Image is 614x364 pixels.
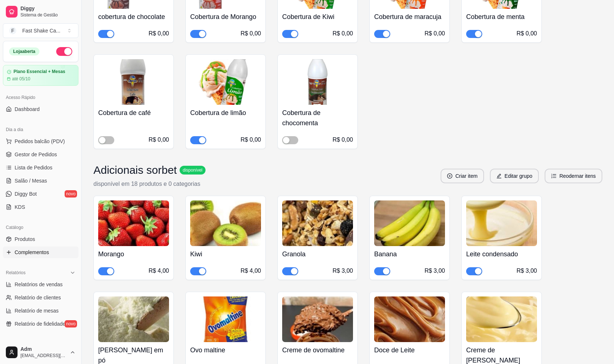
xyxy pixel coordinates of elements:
[9,47,39,55] div: Loja aberta
[282,12,353,22] h4: Cobertura de Kiwi
[98,249,169,259] h4: Morango
[181,167,204,173] span: disponível
[3,246,78,258] a: Complementos
[3,344,78,361] button: Adm[EMAIL_ADDRESS][DOMAIN_NAME]
[15,294,61,301] span: Relatório de clientes
[490,169,539,183] button: editEditar grupo
[241,267,261,275] div: R$ 4,00
[3,338,78,350] div: Gerenciar
[15,138,65,145] span: Pedidos balcão (PDV)
[15,177,47,184] span: Salão / Mesas
[466,12,537,22] h4: Cobertura de menta
[282,59,353,105] img: product-image
[190,345,261,355] h4: Ovo maltine
[15,106,40,113] span: Dashboard
[496,173,502,179] span: edit
[190,249,261,259] h4: Kiwi
[3,233,78,245] a: Produtos
[20,12,76,18] span: Sistema de Gestão
[241,29,261,38] div: R$ 0,00
[56,47,72,56] button: Alterar Status
[466,249,537,259] h4: Leite condensado
[149,135,169,144] div: R$ 0,00
[3,3,78,20] a: DiggySistema de Gestão
[3,201,78,213] a: KDS
[282,249,353,259] h4: Granola
[374,249,445,259] h4: Banana
[517,267,537,275] div: R$ 3,00
[190,296,261,342] img: product-image
[447,173,452,179] span: plus-circle
[15,203,25,211] span: KDS
[466,296,537,342] img: product-image
[441,169,484,183] button: plus-circleCriar item
[3,162,78,173] a: Lista de Pedidos
[3,103,78,115] a: Dashboard
[6,270,26,276] span: Relatórios
[3,175,78,187] a: Salão / Mesas
[22,27,60,34] div: Fast Shake Ca ...
[551,173,556,179] span: ordered-list
[241,135,261,144] div: R$ 0,00
[425,29,445,38] div: R$ 0,00
[333,29,353,38] div: R$ 0,00
[98,296,169,342] img: product-image
[15,164,53,171] span: Lista de Pedidos
[374,345,445,355] h4: Doce de Leite
[3,135,78,147] button: Pedidos balcão (PDV)
[190,108,261,118] h4: Cobertura de limão
[15,281,63,288] span: Relatórios de vendas
[190,200,261,246] img: product-image
[190,12,261,22] h4: Cobertura de Morango
[20,346,67,353] span: Adm
[93,164,177,177] h3: Adicionais sorbet
[3,292,78,303] a: Relatório de clientes
[3,188,78,200] a: Diggy Botnovo
[425,267,445,275] div: R$ 3,00
[333,267,353,275] div: R$ 3,00
[3,222,78,233] div: Catálogo
[3,318,78,330] a: Relatório de fidelidadenovo
[12,76,30,82] article: até 05/10
[517,29,537,38] div: R$ 0,00
[3,305,78,317] a: Relatório de mesas
[190,59,261,105] img: product-image
[282,200,353,246] img: product-image
[3,124,78,135] div: Dia a dia
[15,190,37,198] span: Diggy Bot
[15,151,57,158] span: Gestor de Pedidos
[15,235,35,243] span: Produtos
[149,267,169,275] div: R$ 4,00
[282,108,353,128] h4: Cobertura de chocomenta
[282,296,353,342] img: product-image
[374,200,445,246] img: product-image
[3,23,78,38] button: Select a team
[9,27,16,34] span: F
[282,345,353,355] h4: Creme de ovomaltine
[374,12,445,22] h4: Cobertura de maracuja
[149,29,169,38] div: R$ 0,00
[93,180,206,188] p: disponível em 18 produtos e 0 categorias
[20,353,67,359] span: [EMAIL_ADDRESS][DOMAIN_NAME]
[98,108,169,118] h4: Cobertura de café
[333,135,353,144] div: R$ 0,00
[3,149,78,160] a: Gestor de Pedidos
[98,12,169,22] h4: cobertura de chocolate
[3,92,78,103] div: Acesso Rápido
[15,320,65,327] span: Relatório de fidelidade
[14,69,65,74] article: Plano Essencial + Mesas
[15,307,59,314] span: Relatório de mesas
[3,65,78,86] a: Plano Essencial + Mesasaté 05/10
[3,279,78,290] a: Relatórios de vendas
[545,169,602,183] button: ordered-listReodernar itens
[98,59,169,105] img: product-image
[15,249,49,256] span: Complementos
[98,200,169,246] img: product-image
[374,296,445,342] img: product-image
[20,5,76,12] span: Diggy
[466,200,537,246] img: product-image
